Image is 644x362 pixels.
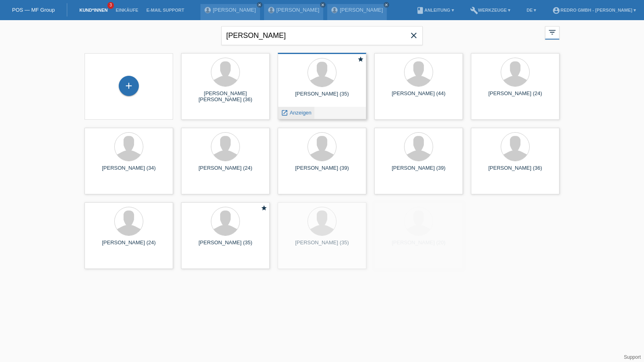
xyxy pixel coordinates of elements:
i: filter_list [548,28,557,37]
div: [PERSON_NAME] (35) [284,91,360,104]
a: launch Anzeigen [281,110,312,116]
i: account_circle [552,6,560,15]
a: Support [624,354,641,360]
a: account_circleRedro GmbH - [PERSON_NAME] ▾ [548,8,640,12]
i: close [321,3,325,7]
div: [PERSON_NAME] (24) [477,90,553,103]
div: [PERSON_NAME] (39) [381,165,456,178]
i: launch [281,109,288,117]
a: [PERSON_NAME] [277,7,320,13]
i: close [258,3,262,7]
span: 3 [107,2,114,9]
div: [PERSON_NAME] (20) [381,239,456,252]
i: close [409,31,419,40]
i: close [384,3,388,7]
div: [PERSON_NAME] (35) [188,239,263,252]
i: star [261,205,267,211]
div: [PERSON_NAME] (24) [188,165,263,178]
a: DE ▾ [522,8,540,12]
a: close [320,2,326,8]
a: E-Mail Support [142,8,188,12]
div: [PERSON_NAME] (36) [477,165,553,178]
div: [PERSON_NAME] (44) [381,90,456,103]
i: book [416,6,424,15]
span: Anzeigen [290,110,312,116]
a: close [257,2,262,8]
a: Einkäufe [111,8,142,12]
a: Kund*innen [75,8,111,12]
div: [PERSON_NAME] [PERSON_NAME] (36) [188,90,263,103]
div: Kund*in hinzufügen [119,79,138,93]
i: star [357,56,364,62]
a: close [384,2,389,8]
a: POS — MF Group [12,7,55,13]
input: Suche... [221,26,423,45]
a: bookAnleitung ▾ [412,8,458,12]
div: [PERSON_NAME] (34) [91,165,167,178]
div: [PERSON_NAME] (24) [91,239,167,252]
a: [PERSON_NAME] [213,7,256,13]
i: build [470,6,478,15]
a: buildWerkzeuge ▾ [466,8,515,12]
div: [PERSON_NAME] (39) [284,165,360,178]
div: [PERSON_NAME] (35) [284,239,360,252]
a: [PERSON_NAME] [340,7,383,13]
